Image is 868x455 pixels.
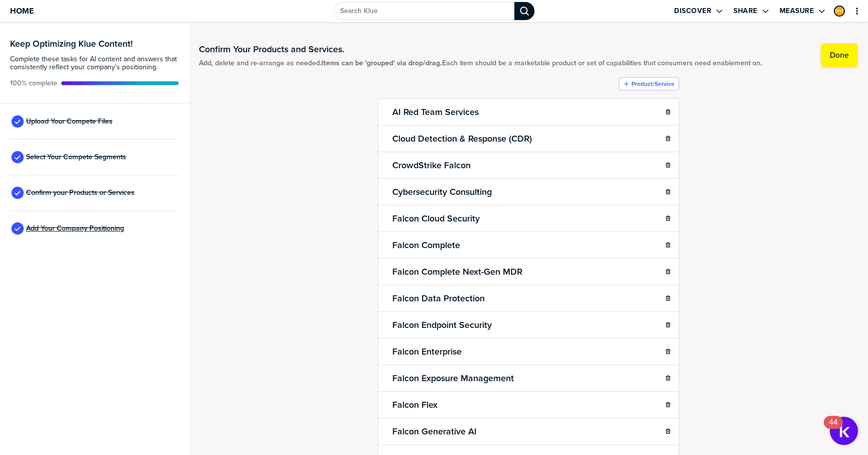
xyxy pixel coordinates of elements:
[10,39,179,48] h3: Keep Optimizing Klue Content!
[390,132,534,146] h2: Cloud Detection & Response (CDR)
[334,2,514,20] input: Search Klue
[835,7,844,16] img: f31863765b673dc5ab5d94bcddc1fa8b-sml.png
[830,50,849,60] label: Done
[619,77,679,90] button: Product/Service
[378,152,679,179] li: CrowdStrike Falcon
[390,105,481,119] h2: AI Red Team Services
[378,418,679,445] li: Falcon Generative AI
[631,80,675,88] label: Product/Service
[378,258,679,285] li: Falcon Complete Next-Gen MDR
[26,224,124,233] span: Add Your Company Positioning
[378,98,679,126] li: AI Red Team Services
[26,189,135,197] span: Confirm your Products or Services
[10,7,34,15] span: Home
[10,79,57,87] span: Active
[378,338,679,365] li: Falcon Enterprise
[199,59,762,67] span: Add, delete and re-arrange as needed. Each item should be a marketable product or set of capabili...
[830,417,858,445] button: Open Resource Center, 44 new notifications
[390,398,440,412] h2: Falcon Flex
[378,365,679,392] li: Falcon Exposure Management
[321,58,442,68] strong: Items can be 'grouped' via drop/drag.
[821,43,858,67] button: Done
[378,391,679,418] li: Falcon Flex
[390,211,482,225] h2: Falcon Cloud Security
[390,238,462,252] h2: Falcon Complete
[378,285,679,312] li: Falcon Data Protection
[390,318,494,332] h2: Falcon Endpoint Security
[378,232,679,259] li: Falcon Complete
[390,424,479,438] h2: Falcon Generative AI
[378,205,679,232] li: Falcon Cloud Security
[733,7,757,16] label: Share
[378,311,679,338] li: Falcon Endpoint Security
[674,7,711,16] label: Discover
[514,2,534,20] div: Search Klue
[390,371,516,385] h2: Falcon Exposure Management
[26,118,113,126] span: Upload Your Compete Files
[378,125,679,152] li: Cloud Detection & Response (CDR)
[378,178,679,205] li: Cybersecurity Consulting
[833,5,846,18] a: Edit Profile
[829,422,838,435] div: 44
[199,43,762,55] h1: Confirm Your Products and Services.
[834,6,845,17] div: Will Mishra
[390,345,464,359] h2: Falcon Enterprise
[390,265,524,279] h2: Falcon Complete Next-Gen MDR
[390,158,473,172] h2: CrowdStrike Falcon
[10,55,179,71] span: Complete these tasks for AI content and answers that consistently reflect your company’s position...
[26,153,126,161] span: Select Your Compete Segments
[780,7,814,16] label: Measure
[390,291,487,305] h2: Falcon Data Protection
[390,185,494,199] h2: Cybersecurity Consulting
